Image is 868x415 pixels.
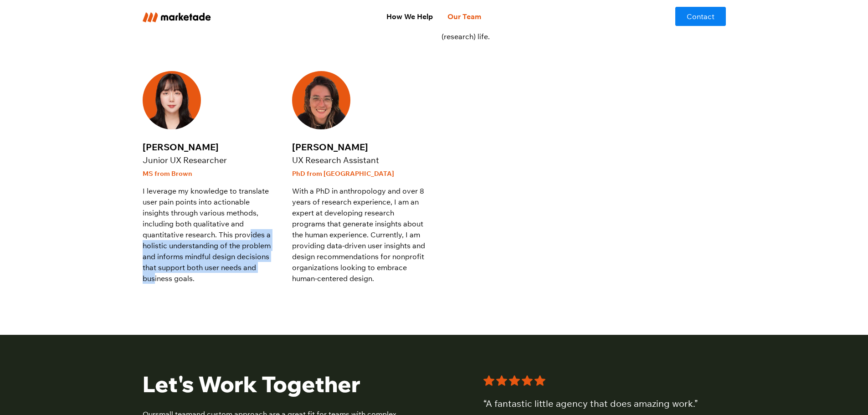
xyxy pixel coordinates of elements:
[675,7,726,26] a: Contact
[143,185,277,284] p: I leverage my knowledge to translate user pain points into actionable insights through various me...
[292,71,350,129] img: UX Research Assistant Sam Seyler
[440,7,488,26] a: Our Team
[292,154,427,166] div: UX Research Assistant
[483,397,698,410] div: “A fantastic little agency that does amazing work.”
[442,71,500,129] img: UX Research Assistant Samantha Lee
[292,185,427,284] p: With a PhD in anthropology and over 8 years of research experience, I am an expert at developing ...
[143,10,264,22] a: home
[143,140,277,154] div: [PERSON_NAME]
[292,169,427,179] div: PhD from [GEOGRAPHIC_DATA]
[143,71,201,129] img: Junior UX Researcher Jihee Park
[379,7,440,26] a: How We Help
[143,169,277,179] div: MS from Brown
[143,371,398,398] h2: Let's Work Together
[143,154,277,166] div: Junior UX Researcher
[292,140,427,154] div: [PERSON_NAME]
